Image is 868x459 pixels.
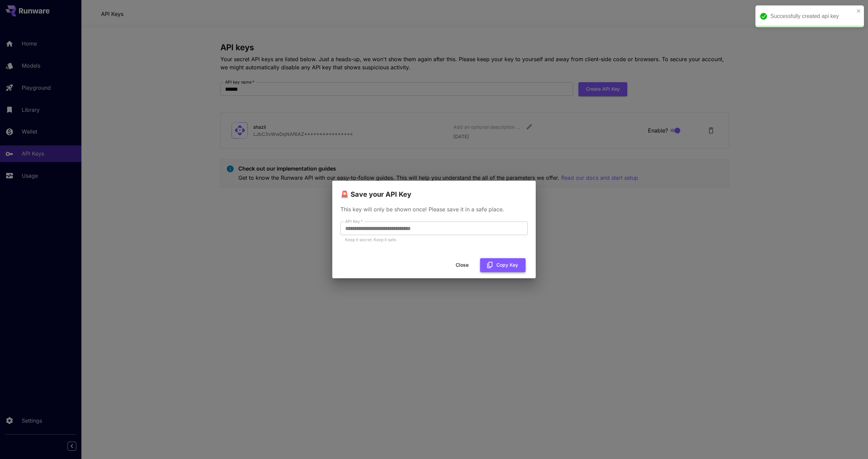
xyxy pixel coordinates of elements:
[480,258,526,272] button: Copy Key
[345,236,523,243] p: Keep it secret. Keep it safe.
[447,258,477,272] button: Close
[332,181,536,200] h2: 🚨 Save your API Key
[856,8,861,14] button: close
[770,12,854,20] div: Successfully created api key
[340,205,528,213] p: This key will only be shown once! Please save it in a safe place.
[345,218,363,224] label: API Key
